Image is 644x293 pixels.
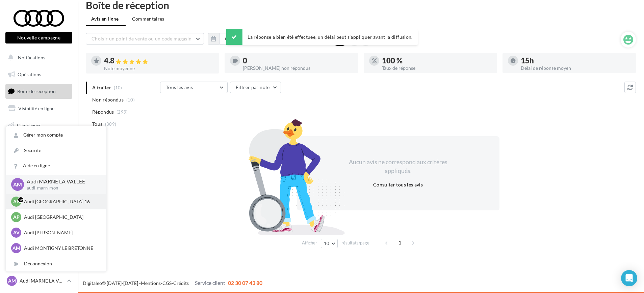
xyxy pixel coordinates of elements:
[12,245,20,252] span: AM
[92,109,114,115] span: Répondus
[394,237,405,248] span: 1
[195,280,225,286] span: Service client
[4,135,74,149] a: Médiathèque
[243,66,353,70] div: [PERSON_NAME] non répondus
[228,280,262,286] span: 02 30 07 43 80
[4,67,74,82] a: Opérations
[5,32,72,43] button: Nouvelle campagne
[324,241,330,246] span: 10
[5,274,72,287] a: AM Audi MARNE LA VALLEE
[521,66,630,70] div: Délai de réponse moyen
[162,280,172,286] a: CGS
[24,198,98,205] p: Audi [GEOGRAPHIC_DATA] 16
[166,84,193,90] span: Tous les avis
[243,57,353,64] div: 0
[132,16,164,22] span: Commentaires
[24,229,98,236] p: Audi [PERSON_NAME]
[160,82,228,93] button: Tous les avis
[4,84,74,98] a: Boîte de réception
[8,277,16,284] span: AM
[18,71,41,77] span: Opérations
[27,178,96,185] p: Audi MARNE LA VALLEE
[20,277,65,284] p: Audi MARNE LA VALLEE
[117,109,128,115] span: (299)
[4,152,74,172] a: PLV et print personnalisable
[6,127,106,143] a: Gérer mon compte
[4,51,71,65] button: Notifications
[92,36,191,41] span: Choisir un point de vente ou un code magasin
[18,55,45,60] span: Notifications
[13,198,20,205] span: AP
[141,280,161,286] a: Mentions
[92,96,124,103] span: Non répondus
[230,82,281,93] button: Filtrer par note
[4,118,74,133] a: Campagnes
[302,240,317,246] span: Afficher
[17,122,41,128] span: Campagnes
[104,57,214,65] div: 4.8
[321,239,338,248] button: 10
[382,57,492,64] div: 100 %
[83,280,262,286] span: © [DATE]-[DATE] - - -
[382,66,492,70] div: Taux de réponse
[621,270,637,286] div: Open Intercom Messenger
[341,240,369,246] span: résultats/page
[4,101,74,116] a: Visibilité en ligne
[104,66,214,71] div: Note moyenne
[105,121,117,127] span: (309)
[6,158,106,173] a: Aide en ligne
[24,214,98,221] p: Audi [GEOGRAPHIC_DATA]
[521,57,630,64] div: 15h
[6,256,106,271] div: Déconnexion
[370,181,426,189] button: Consulter tous les avis
[86,33,204,45] button: Choisir un point de vente ou un code magasin
[13,214,20,221] span: AP
[13,229,20,236] span: AV
[18,106,54,111] span: Visibilité en ligne
[17,88,56,94] span: Boîte de réception
[226,29,418,45] div: La réponse a bien été effectuée, un délai peut s’appliquer avant la diffusion.
[27,185,96,191] p: audi-marn-mon
[340,158,456,175] div: Aucun avis ne correspond aux critères appliqués.
[126,97,135,102] span: (10)
[83,280,102,286] a: Digitaleo
[6,143,106,158] a: Sécurité
[92,121,102,127] span: Tous
[24,245,98,252] p: Audi MONTIGNY LE BRETONNE
[13,180,22,188] span: AM
[173,280,189,286] a: Crédits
